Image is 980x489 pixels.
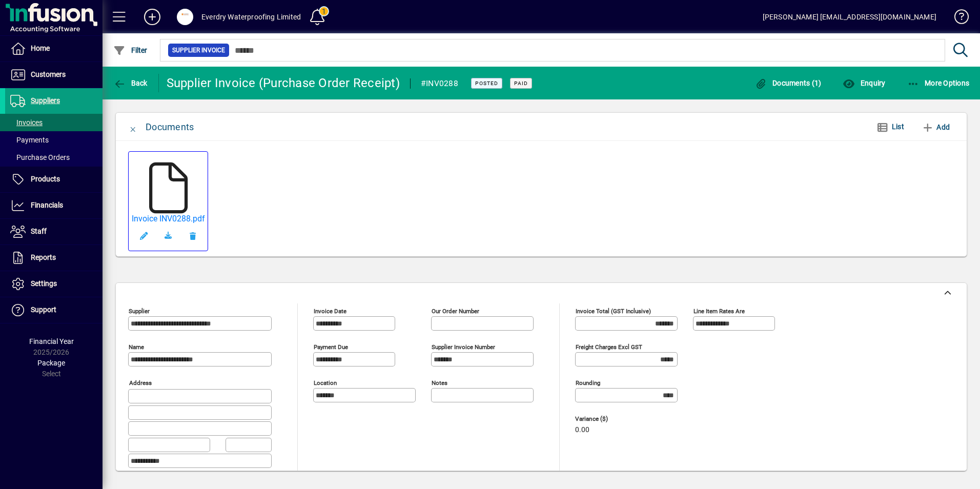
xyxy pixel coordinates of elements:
[576,343,642,351] mat-label: Freight charges excl GST
[31,253,56,261] span: Reports
[892,123,904,131] span: List
[314,379,337,386] mat-label: Location
[5,36,103,62] a: Home
[432,308,479,315] mat-label: Our order number
[103,74,159,92] app-page-header-button: Back
[131,214,205,223] a: Invoice INV0288.pdf
[31,96,60,105] span: Suppliers
[31,70,66,78] span: Customers
[763,9,936,25] div: [PERSON_NAME] [EMAIL_ADDRESS][DOMAIN_NAME]
[131,223,156,248] button: Edit
[917,118,954,136] button: Add
[29,337,74,345] span: Financial Year
[129,308,150,315] mat-label: Supplier
[947,2,967,35] a: Knowledge Base
[314,343,348,351] mat-label: Payment due
[5,62,103,88] a: Customers
[31,227,47,235] span: Staff
[5,131,103,149] a: Payments
[576,308,651,315] mat-label: Invoice Total (GST inclusive)
[5,149,103,166] a: Purchase Orders
[868,118,912,136] button: List
[180,223,205,248] button: Remove
[111,41,150,59] button: Filter
[752,74,824,92] button: Documents (1)
[37,359,65,367] span: Package
[31,175,60,183] span: Products
[136,8,169,26] button: Add
[5,167,103,192] a: Products
[575,426,589,434] span: 0.00
[5,219,103,244] a: Staff
[111,74,150,92] button: Back
[5,271,103,297] a: Settings
[432,379,447,386] mat-label: Notes
[10,118,43,127] span: Invoices
[31,44,50,52] span: Home
[905,74,972,92] button: More Options
[121,115,146,139] button: Close
[113,79,148,87] span: Back
[167,75,400,91] div: Supplier Invoice (Purchase Order Receipt)
[129,343,144,351] mat-label: Name
[475,80,498,87] span: Posted
[432,343,495,351] mat-label: Supplier invoice number
[693,308,745,315] mat-label: Line item rates are
[31,201,63,209] span: Financials
[314,308,346,315] mat-label: Invoice date
[5,245,103,271] a: Reports
[843,79,885,87] span: Enquiry
[169,8,201,26] button: Profile
[5,193,103,218] a: Financials
[113,46,148,54] span: Filter
[922,119,950,135] span: Add
[575,416,637,422] span: Variance ($)
[31,279,57,288] span: Settings
[514,80,528,87] span: Paid
[755,79,822,87] span: Documents (1)
[907,79,970,87] span: More Options
[156,223,180,248] a: Download
[146,119,194,135] div: Documents
[840,74,888,92] button: Enquiry
[10,136,49,144] span: Payments
[10,153,70,161] span: Purchase Orders
[5,114,103,131] a: Invoices
[421,75,458,92] div: #INV0288
[5,297,103,323] a: Support
[172,45,225,55] span: Supplier Invoice
[31,305,56,314] span: Support
[201,9,301,25] div: Everdry Waterproofing Limited
[576,379,600,386] mat-label: Rounding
